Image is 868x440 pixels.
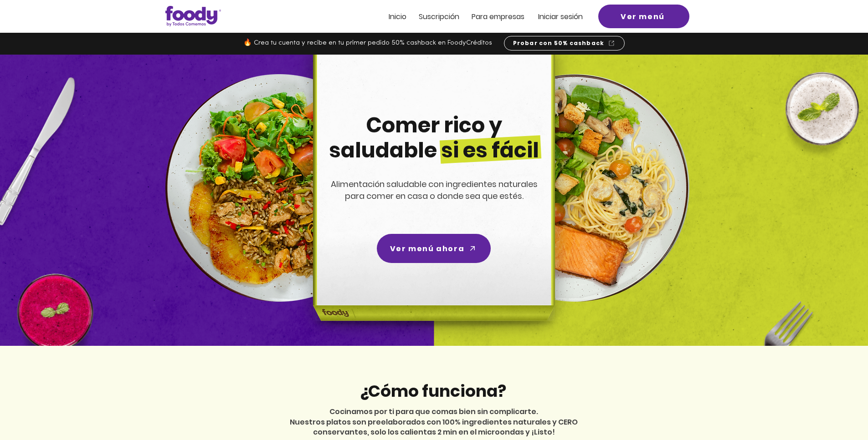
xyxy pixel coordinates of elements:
img: Logo_Foody V2.0.0 (3).png [165,6,221,26]
span: ¿Cómo funciona? [360,379,506,403]
a: Ver menú ahora [377,234,491,263]
span: 🔥 Crea tu cuenta y recibe en tu primer pedido 50% cashback en FoodyCréditos [243,40,492,46]
iframe: Messagebird Livechat Widget [815,387,859,431]
a: Probar con 50% cashback [504,36,625,51]
span: Inicio [389,11,406,22]
a: Iniciar sesión [538,13,583,20]
span: Probar con 50% cashback [513,39,605,47]
span: ra empresas [480,11,524,22]
span: Alimentación saludable con ingredientes naturales para comer en casa o donde sea que estés. [331,178,538,202]
a: Para empresas [472,13,524,20]
span: Comer rico y saludable si es fácil [329,111,539,165]
span: Nuestros platos son preelaborados con 100% ingredientes naturales y CERO conservantes, solo los c... [290,417,578,437]
a: Ver menú [598,5,689,28]
img: left-dish-compress.png [165,74,393,302]
span: Pa [472,11,480,22]
span: Ver menú ahora [390,243,464,254]
a: Inicio [389,13,406,20]
span: Iniciar sesión [538,11,583,22]
a: Suscripción [419,13,459,20]
img: headline-center-compress.png [288,55,577,346]
span: Suscripción [419,11,459,22]
span: Cocinamos por ti para que comas bien sin complicarte. [329,406,538,417]
span: Ver menú [621,11,665,22]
